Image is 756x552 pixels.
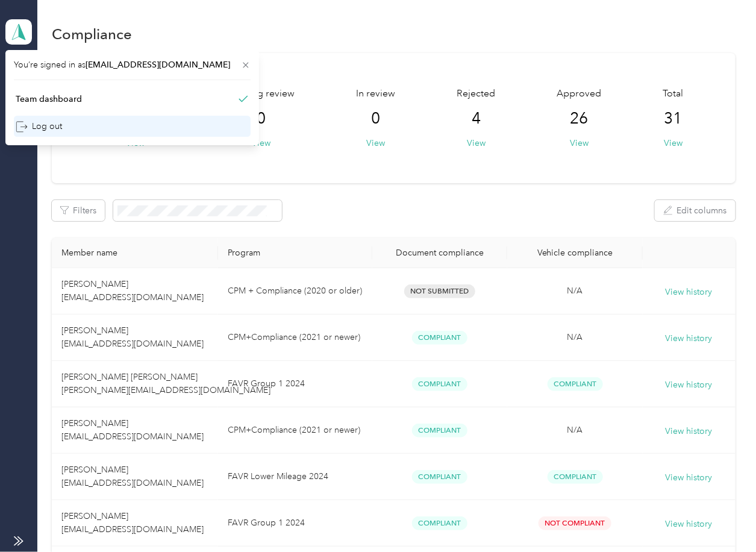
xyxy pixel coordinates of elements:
[14,58,251,71] span: You’re signed in as
[548,377,603,391] span: Compliant
[52,200,105,221] button: Filters
[218,407,372,454] td: CPM+Compliance (2021 or newer)
[382,248,498,258] div: Document compliance
[666,425,713,438] button: View history
[61,372,270,395] span: [PERSON_NAME] [PERSON_NAME] [PERSON_NAME][EMAIL_ADDRESS][DOMAIN_NAME]
[86,60,230,70] span: [EMAIL_ADDRESS][DOMAIN_NAME]
[567,332,583,342] span: N/A
[228,87,295,101] span: Pending review
[666,332,713,345] button: View history
[16,120,62,133] div: Log out
[218,500,372,547] td: FAVR Group 1 2024
[557,87,601,101] span: Approved
[252,137,270,149] button: View
[664,109,682,128] span: 31
[218,238,372,268] th: Program
[61,511,204,535] span: [PERSON_NAME] [EMAIL_ADDRESS][DOMAIN_NAME]
[570,137,589,149] button: View
[218,315,372,361] td: CPM+Compliance (2021 or newer)
[472,109,481,128] span: 4
[218,454,372,500] td: FAVR Lower Mileage 2024
[663,87,683,101] span: Total
[539,516,611,530] span: Not Compliant
[655,200,736,221] button: Edit columns
[666,518,713,531] button: View history
[16,93,82,105] div: Team dashboard
[548,470,603,484] span: Compliant
[457,87,495,101] span: Rejected
[666,286,713,299] button: View history
[366,137,385,149] button: View
[61,325,204,349] span: [PERSON_NAME] [EMAIL_ADDRESS][DOMAIN_NAME]
[567,425,583,435] span: N/A
[570,109,588,128] span: 26
[666,378,713,392] button: View history
[412,516,467,530] span: Compliant
[371,109,380,128] span: 0
[61,465,204,488] span: [PERSON_NAME] [EMAIL_ADDRESS][DOMAIN_NAME]
[412,331,467,345] span: Compliant
[467,137,486,149] button: View
[52,238,218,268] th: Member name
[567,286,583,296] span: N/A
[666,471,713,485] button: View history
[404,284,475,298] span: Not Submitted
[218,268,372,315] td: CPM + Compliance (2020 or older)
[664,137,683,149] button: View
[356,87,395,101] span: In review
[52,28,132,40] h1: Compliance
[689,485,756,552] iframe: Everlance-gr Chat Button Frame
[61,418,204,442] span: [PERSON_NAME] [EMAIL_ADDRESS][DOMAIN_NAME]
[412,470,467,484] span: Compliant
[218,361,372,407] td: FAVR Group 1 2024
[412,424,467,438] span: Compliant
[61,279,204,303] span: [PERSON_NAME] [EMAIL_ADDRESS][DOMAIN_NAME]
[257,109,266,128] span: 0
[517,248,633,258] div: Vehicle compliance
[412,377,467,391] span: Compliant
